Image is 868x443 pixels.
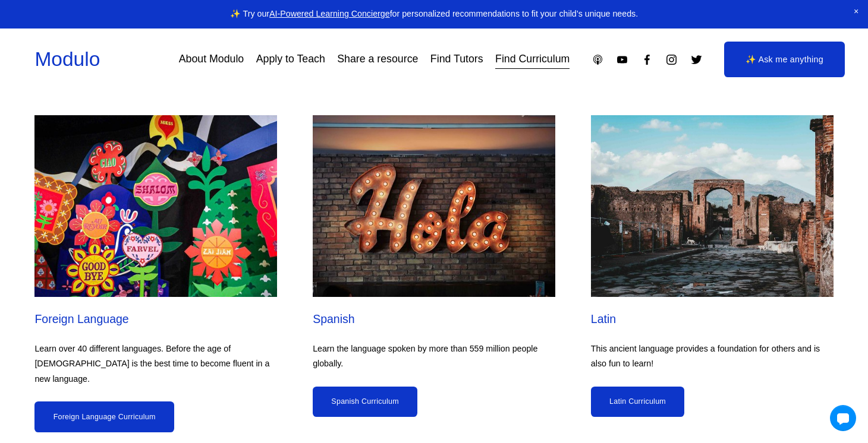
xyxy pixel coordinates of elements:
[179,49,244,69] a: About Modulo
[641,53,653,66] a: Facebook
[430,49,483,69] a: Find Tutors
[616,53,628,66] a: YouTube
[256,49,325,69] a: Apply to Teach
[591,312,834,327] h2: Latin
[34,401,174,432] a: Foreign Language Curriculum
[313,341,555,372] p: Learn the language spoken by more than 559 million people globally.
[337,49,418,69] a: Share a resource
[724,42,844,77] a: ✨ Ask me anything
[690,53,703,66] a: Twitter
[34,312,277,327] h2: Foreign Language
[313,312,555,327] h2: Spanish
[34,48,100,70] a: Modulo
[495,49,570,69] a: Find Curriculum
[313,387,417,417] a: Spanish Curriculum
[665,53,678,66] a: Instagram
[591,387,684,417] a: Latin Curriculum
[313,115,555,298] img: Spanish Curriculum
[34,341,277,387] p: Learn over 40 different languages. Before the age of [DEMOGRAPHIC_DATA] is the best time to becom...
[269,9,390,18] a: AI-Powered Learning Concierge
[592,53,604,66] a: Apple Podcasts
[591,341,834,372] p: This ancient language provides a foundation for others and is also fun to learn!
